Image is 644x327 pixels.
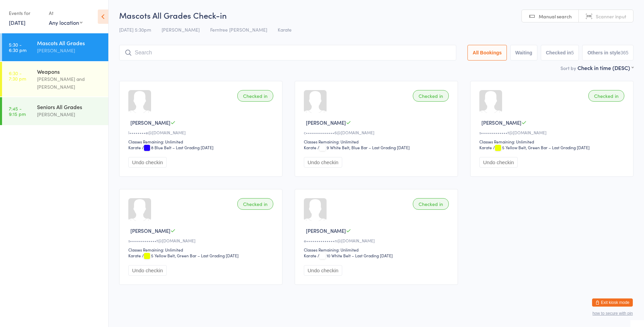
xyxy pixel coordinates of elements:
[2,62,108,97] a: 6:30 -7:30 pmWeapons[PERSON_NAME] and [PERSON_NAME]
[37,47,103,54] div: [PERSON_NAME]
[413,90,449,102] div: Checked in
[317,253,393,258] span: / 10 White Belt – Last Grading [DATE]
[539,13,572,20] span: Manual search
[278,26,292,33] span: Karate
[479,144,492,150] div: Karate
[37,39,103,47] div: Mascots All Grades
[37,68,103,75] div: Weapons
[304,139,451,144] div: Classes Remaining: Unlimited
[128,247,275,253] div: Classes Remaining: Unlimited
[162,26,200,33] span: [PERSON_NAME]
[210,26,267,33] span: Ferntree [PERSON_NAME]
[304,238,451,243] div: e••••••••••••••n@[DOMAIN_NAME]
[306,119,346,126] span: [PERSON_NAME]
[577,64,633,71] div: Check in time (DESC)
[128,265,167,276] button: Undo checkin
[560,65,576,71] label: Sort by
[128,144,141,150] div: Karate
[49,7,82,19] div: At
[37,103,103,110] div: Seniors All Grades
[142,144,214,150] span: / 8 Blue Belt – Last Grading [DATE]
[304,130,451,135] div: c••••••••••••••6@[DOMAIN_NAME]
[304,144,316,150] div: Karate
[592,311,633,316] button: how to secure with pin
[9,42,26,53] time: 5:30 - 6:30 pm
[119,45,456,61] input: Search
[9,19,25,26] a: [DATE]
[128,157,167,168] button: Undo checkin
[467,45,507,61] button: All Bookings
[592,298,633,307] button: Exit kiosk mode
[479,130,626,135] div: s•••••••••••••t@[DOMAIN_NAME]
[237,198,273,210] div: Checked in
[2,33,108,61] a: 5:30 -6:30 pmMascots All Grades[PERSON_NAME]
[37,75,103,91] div: [PERSON_NAME] and [PERSON_NAME]
[237,90,273,102] div: Checked in
[481,119,521,126] span: [PERSON_NAME]
[588,90,624,102] div: Checked in
[306,227,346,234] span: [PERSON_NAME]
[37,110,103,118] div: [PERSON_NAME]
[128,253,141,258] div: Karate
[621,50,628,55] div: 365
[304,247,451,253] div: Classes Remaining: Unlimited
[493,144,590,150] span: / 5 Yellow Belt, Green Bar – Last Grading [DATE]
[119,26,151,33] span: [DATE] 5:30pm
[142,253,239,258] span: / 5 Yellow Belt, Green Bar – Last Grading [DATE]
[9,7,42,19] div: Events for
[479,157,518,168] button: Undo checkin
[571,50,574,55] div: 5
[479,139,626,144] div: Classes Remaining: Unlimited
[128,238,275,243] div: s•••••••••••••t@[DOMAIN_NAME]
[9,70,26,81] time: 6:30 - 7:30 pm
[119,10,633,21] h2: Mascots All Grades Check-in
[596,13,626,20] span: Scanner input
[582,45,633,61] button: Others in style365
[317,144,410,150] span: / 9 White Belt, Blue Bar – Last Grading [DATE]
[49,19,82,26] div: Any location
[510,45,537,61] button: Waiting
[128,139,275,144] div: Classes Remaining: Unlimited
[413,198,449,210] div: Checked in
[2,97,108,125] a: 7:45 -9:15 pmSeniors All Grades[PERSON_NAME]
[541,45,579,61] button: Checked in5
[130,119,170,126] span: [PERSON_NAME]
[304,253,316,258] div: Karate
[128,130,275,135] div: l••••••••e@[DOMAIN_NAME]
[130,227,170,234] span: [PERSON_NAME]
[304,265,342,276] button: Undo checkin
[9,106,26,117] time: 7:45 - 9:15 pm
[304,157,342,168] button: Undo checkin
